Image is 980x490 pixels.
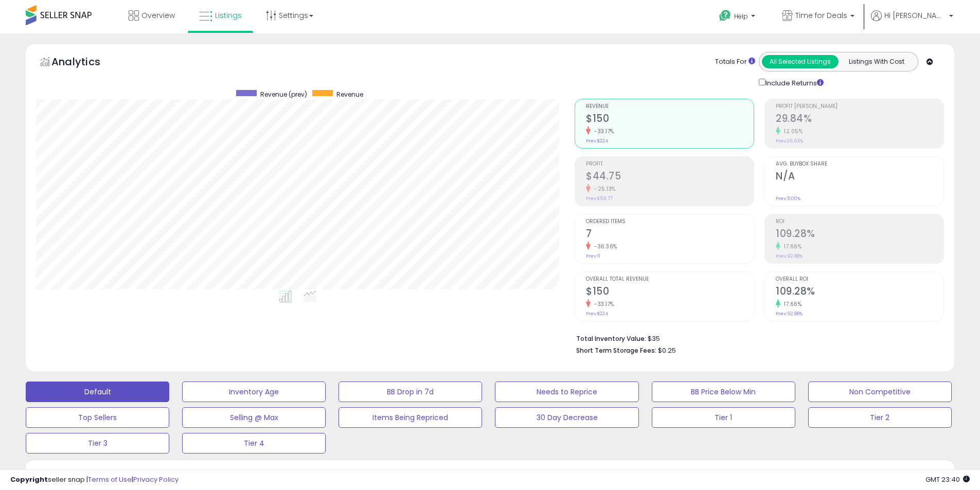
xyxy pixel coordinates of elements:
[652,382,795,402] button: BB Price Below Min
[586,311,608,317] small: Prev: $224
[591,300,614,308] small: -33.17%
[780,300,801,308] small: 17.66%
[586,170,754,184] h2: $44.75
[26,433,169,453] button: Tier 3
[586,253,600,259] small: Prev: 11
[776,253,803,259] small: Prev: 92.88%
[795,10,847,21] span: Time for Deals
[495,382,638,402] button: Needs to Reprice
[780,243,801,250] small: 17.66%
[751,77,836,88] div: Include Returns
[338,382,482,402] button: BB Drop in 7d
[586,113,754,126] h2: $150
[652,407,795,428] button: Tier 1
[215,10,242,21] span: Listings
[586,219,754,225] span: Ordered Items
[586,138,608,144] small: Prev: $224
[10,475,179,485] div: seller snap | |
[776,228,943,242] h2: 109.28%
[26,382,169,402] button: Default
[586,277,754,282] span: Overall Total Revenue
[762,55,839,68] button: All Selected Listings
[586,228,754,242] h2: 7
[586,161,754,167] span: Profit
[336,90,363,99] span: Revenue
[576,332,936,344] li: $35
[182,407,326,428] button: Selling @ Max
[576,334,646,343] b: Total Inventory Value:
[776,113,943,126] h2: 29.84%
[133,475,179,484] a: Privacy Policy
[776,285,943,299] h2: 109.28%
[591,128,614,135] small: -33.17%
[808,382,952,402] button: Non Competitive
[734,12,748,21] span: Help
[658,346,676,355] span: $0.25
[260,90,307,99] span: Revenue (prev)
[586,285,754,299] h2: $150
[586,195,613,202] small: Prev: $59.77
[776,138,803,144] small: Prev: 26.63%
[88,475,132,484] a: Terms of Use
[780,128,803,135] small: 12.05%
[576,346,656,355] b: Short Term Storage Fees:
[715,57,755,67] div: Totals For
[776,104,943,110] span: Profit [PERSON_NAME]
[776,170,943,184] h2: N/A
[719,9,732,22] i: Get Help
[711,2,765,33] a: Help
[776,311,803,317] small: Prev: 92.88%
[141,10,175,21] span: Overview
[808,407,952,428] button: Tier 2
[182,382,326,402] button: Inventory Age
[338,407,482,428] button: Items Being Repriced
[925,475,970,484] span: 2025-08-17 23:40 GMT
[871,10,953,33] a: Hi [PERSON_NAME]
[776,277,943,282] span: Overall ROI
[776,195,800,202] small: Prev: 5.00%
[884,10,946,21] span: Hi [PERSON_NAME]
[495,407,638,428] button: 30 Day Decrease
[51,55,120,71] h5: Analytics
[776,219,943,225] span: ROI
[182,433,326,453] button: Tier 4
[838,55,915,68] button: Listings With Cost
[26,407,169,428] button: Top Sellers
[591,185,616,193] small: -25.13%
[776,161,943,167] span: Avg. Buybox Share
[586,104,754,110] span: Revenue
[10,475,48,484] strong: Copyright
[591,243,617,250] small: -36.36%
